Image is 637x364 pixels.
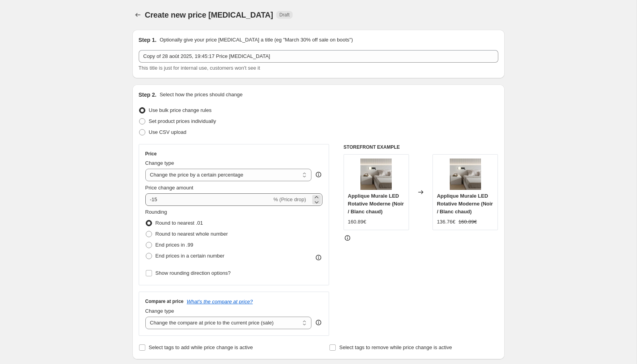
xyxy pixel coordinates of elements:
[145,160,174,166] span: Change type
[315,319,322,326] div: help
[132,9,143,20] button: Price change jobs
[348,193,404,214] span: Applique Murale LED Rotative Moderne (Noir / Blanc chaud)
[156,220,203,226] span: Round to nearest .01
[139,36,157,44] h2: Step 1.
[159,91,242,99] p: Select how the prices should change
[149,118,216,124] span: Set product prices individually
[344,144,498,150] h6: STOREFRONT EXAMPLE
[273,196,306,202] span: % (Price drop)
[145,11,273,19] span: Create new price [MEDICAL_DATA]
[315,171,322,178] div: help
[339,344,452,350] span: Select tags to remove while price change is active
[139,91,157,99] h2: Step 2.
[348,218,366,226] div: 160.89€
[145,193,272,206] input: -15
[149,344,253,350] span: Select tags to add while price change is active
[156,231,228,237] span: Round to nearest whole number
[437,193,493,214] span: Applique Murale LED Rotative Moderne (Noir / Blanc chaud)
[187,299,253,305] button: What's the compare at price?
[360,159,392,190] img: S7eeaa845240844b28ae7dcddfe62862bT_80x.webp
[139,50,498,63] input: 30% off holiday sale
[145,209,167,215] span: Rounding
[156,242,194,248] span: End prices in .99
[149,129,186,135] span: Use CSV upload
[156,253,224,259] span: End prices in a certain number
[145,151,157,157] h3: Price
[145,298,184,305] h3: Compare at price
[458,218,477,226] strike: 160.89€
[450,159,481,190] img: S7eeaa845240844b28ae7dcddfe62862bT_80x.webp
[145,185,194,191] span: Price change amount
[156,270,231,276] span: Show rounding direction options?
[149,107,212,113] span: Use bulk price change rules
[145,308,174,314] span: Change type
[159,36,353,44] p: Optionally give your price [MEDICAL_DATA] a title (eg "March 30% off sale on boots")
[437,218,455,226] div: 136.76€
[139,65,260,71] span: This title is just for internal use, customers won't see it
[279,12,290,18] span: Draft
